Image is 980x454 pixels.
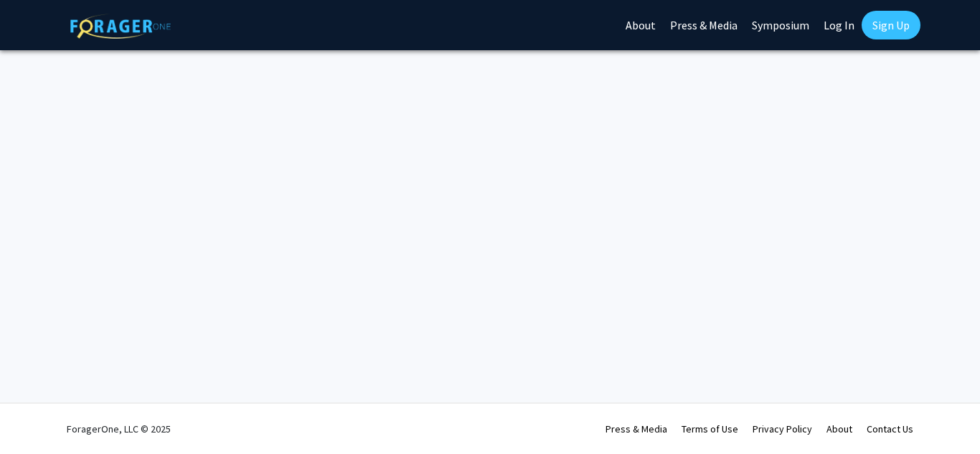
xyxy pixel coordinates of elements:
[753,422,812,435] a: Privacy Policy
[682,422,738,435] a: Terms of Use
[70,14,171,39] img: ForagerOne Logo
[862,11,920,39] a: Sign Up
[826,422,852,435] a: About
[867,422,913,435] a: Contact Us
[606,422,667,435] a: Press & Media
[67,404,171,454] div: ForagerOne, LLC © 2025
